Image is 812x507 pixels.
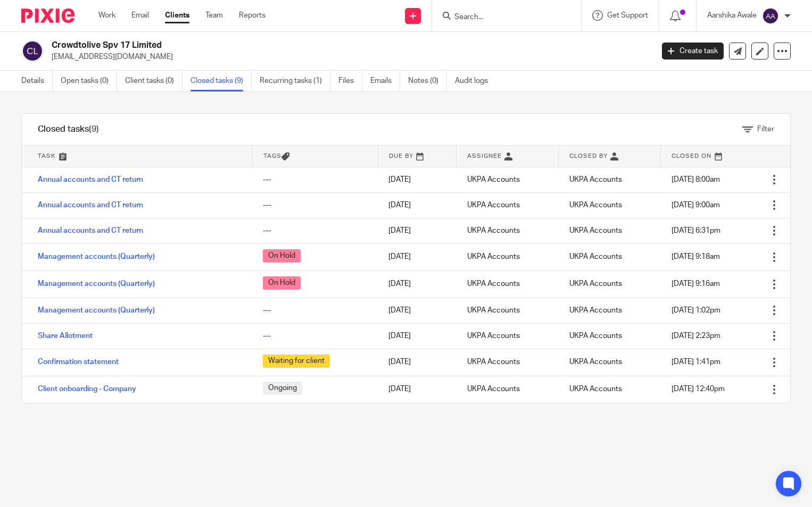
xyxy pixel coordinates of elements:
a: Team [205,10,223,21]
img: Pixie [21,9,74,23]
a: Clients [165,10,189,21]
td: UKPA Accounts [457,271,559,298]
div: --- [263,174,367,185]
a: Annual accounts and CT return [38,176,143,183]
span: Waiting for client [263,354,330,368]
span: [DATE] 8:00am [672,176,720,183]
a: Emails [370,71,400,91]
td: UKPA Accounts [457,349,559,376]
a: Audit logs [455,71,496,91]
h1: Closed tasks [38,124,99,135]
span: [DATE] 6:31pm [672,227,720,234]
td: [DATE] [378,243,457,271]
span: UKPA Accounts [569,385,622,393]
span: Filter [757,125,774,133]
div: --- [263,200,367,210]
span: [DATE] 9:00am [672,201,720,209]
div: --- [263,305,367,316]
span: Ongoing [263,382,302,395]
span: [DATE] 1:02pm [672,307,720,314]
span: UKPA Accounts [569,253,622,260]
a: Client tasks (0) [125,71,183,91]
span: On Hold [263,276,301,290]
td: [DATE] [378,218,457,243]
td: UKPA Accounts [457,167,559,192]
a: Details [21,71,53,91]
td: UKPA Accounts [457,243,559,271]
span: [DATE] 1:41pm [672,358,720,366]
input: Search [453,13,549,22]
a: Recurring tasks (1) [260,71,330,91]
td: [DATE] [378,192,457,218]
td: [DATE] [378,298,457,323]
a: Management accounts (Quarterly) [38,253,155,260]
a: Email [131,10,149,21]
span: [DATE] 2:23pm [672,332,720,340]
img: svg%3E [762,7,779,24]
span: [DATE] 9:16am [672,280,720,288]
a: Closed tasks (9) [190,71,252,91]
span: UKPA Accounts [569,358,622,366]
span: UKPA Accounts [569,227,622,234]
span: (9) [89,125,99,133]
a: Create task [662,43,724,60]
span: UKPA Accounts [569,176,622,183]
td: UKPA Accounts [457,218,559,243]
div: --- [263,225,367,236]
div: --- [263,331,367,341]
span: [DATE] 12:40pm [672,385,725,393]
h2: Crowdtolive Spv 17 Limited [52,40,527,51]
span: Get Support [607,12,648,19]
a: Annual accounts and CT return [38,201,143,209]
span: [DATE] 9:18am [672,253,720,260]
td: [DATE] [378,167,457,192]
span: On Hold [263,249,301,263]
td: [DATE] [378,349,457,376]
a: Reports [239,10,266,21]
a: Notes (0) [408,71,447,91]
td: UKPA Accounts [457,376,559,403]
p: Aarshika Awale [707,10,757,21]
a: Annual accounts and CT return [38,227,143,234]
span: UKPA Accounts [569,280,622,288]
a: Open tasks (0) [61,71,117,91]
a: Share Allotment [38,332,93,340]
a: Files [338,71,362,91]
td: [DATE] [378,323,457,349]
span: UKPA Accounts [569,307,622,314]
img: svg%3E [21,40,44,62]
a: Client onboarding - Company [38,385,136,393]
td: UKPA Accounts [457,192,559,218]
a: Management accounts (Quarterly) [38,280,155,288]
th: Tags [252,146,378,167]
a: Management accounts (Quarterly) [38,307,155,314]
td: UKPA Accounts [457,298,559,323]
td: [DATE] [378,376,457,403]
span: UKPA Accounts [569,201,622,209]
p: [EMAIL_ADDRESS][DOMAIN_NAME] [52,52,646,62]
td: [DATE] [378,271,457,298]
a: Work [98,10,115,21]
a: Confirmation statement [38,358,119,366]
td: UKPA Accounts [457,323,559,349]
span: UKPA Accounts [569,332,622,340]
